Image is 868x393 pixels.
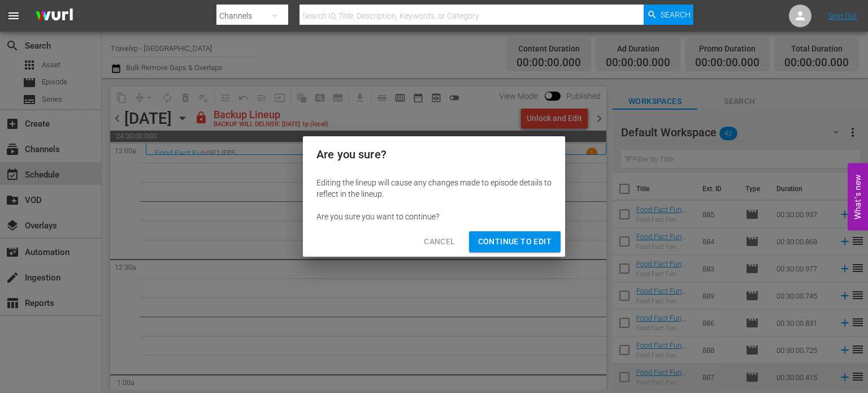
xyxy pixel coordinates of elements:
span: Cancel [424,235,455,249]
span: menu [7,9,20,23]
a: Sign Out [828,11,857,20]
img: ans4CAIJ8jUAAAAAAAAAAAAAAAAAAAAAAAAgQb4GAAAAAAAAAAAAAAAAAAAAAAAAJMjXAAAAAAAAAAAAAAAAAAAAAAAAgAT5G... [27,3,81,29]
button: Cancel [415,231,464,252]
button: Continue to Edit [469,231,561,252]
div: Editing the lineup will cause any changes made to episode details to reflect in the lineup. [316,177,552,200]
span: Continue to Edit [478,235,552,249]
div: Are you sure you want to continue? [316,211,552,222]
span: Search [661,5,691,25]
button: Open Feedback Widget [848,163,868,230]
h2: Are you sure? [316,145,552,163]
